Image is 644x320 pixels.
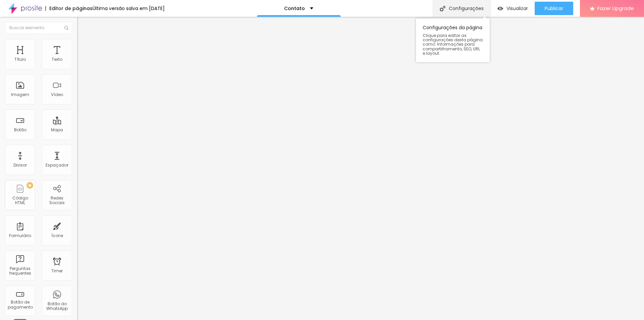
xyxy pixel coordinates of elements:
img: Icone [440,6,445,11]
div: Redes Sociais [44,196,70,205]
span: Fazer Upgrade [597,5,634,11]
div: Título [14,57,26,62]
div: Vídeo [51,92,63,97]
div: Mapa [51,128,63,132]
div: Código HTML [7,196,33,205]
p: Contato [284,6,305,11]
input: Buscar elemento [5,22,72,34]
div: Última versão salva em [DATE] [93,6,165,11]
button: Visualizar [491,2,535,15]
div: Botão do WhatsApp [44,302,70,311]
div: Imagem [11,92,29,97]
div: Perguntas frequentes [7,266,33,276]
div: Botão [14,128,26,132]
div: Configurações da página [416,18,490,62]
span: Clique para editar as configurações desta página como: Informações para compartilhamento, SEO, UR... [423,33,483,55]
div: Formulário [9,233,31,238]
div: Botão de pagamento [7,300,33,310]
span: Publicar [545,6,563,11]
div: Ícone [51,233,63,238]
button: Publicar [535,2,573,15]
img: Icone [64,26,68,30]
div: Timer [51,269,63,273]
div: Texto [52,57,62,62]
div: Divisor [13,163,27,168]
img: view-1.svg [497,6,503,11]
iframe: Editor [77,17,644,320]
div: Editor de páginas [45,6,93,11]
span: Visualizar [506,6,528,11]
div: Espaçador [46,163,68,168]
